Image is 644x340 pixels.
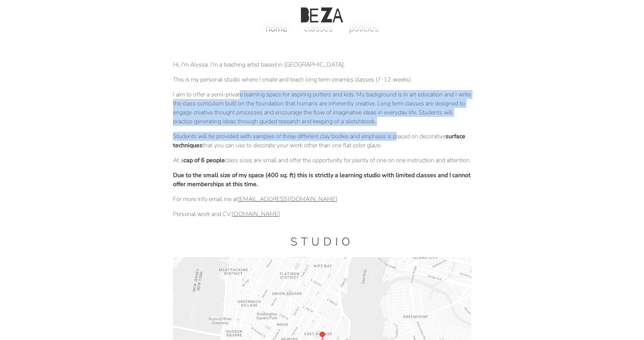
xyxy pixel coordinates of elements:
[232,210,280,218] a: [DOMAIN_NAME]
[173,210,471,219] p: Personal work and CV:
[173,156,471,165] p: At a class sizes are small and offer the opportunity for plenty of one on one instruction and att...
[301,7,343,22] img: Beza Studio Logo
[238,195,337,203] a: [EMAIL_ADDRESS][DOMAIN_NAME]
[183,156,225,164] strong: cap of 6 people
[173,132,471,150] p: Students will be provided with samples of three different clay bodies and emphasis is placed on d...
[173,234,471,250] h1: Studio
[173,171,471,188] strong: Due to the small size of my space (400 sq. ft) this is strictly a learning studio with limited cl...
[173,60,471,69] p: Hi, I'm Alyssa. I'm a teaching artist based in [GEOGRAPHIC_DATA].
[173,195,471,204] p: For more info email me at
[173,75,471,84] p: This is my personal studio where I create and teach long term ceramics classes (7-12 weeks).
[173,132,465,149] strong: surface techniques
[173,90,471,126] p: I aim to offer a semi-private learning space for aspiring potters and kids. My background is in a...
